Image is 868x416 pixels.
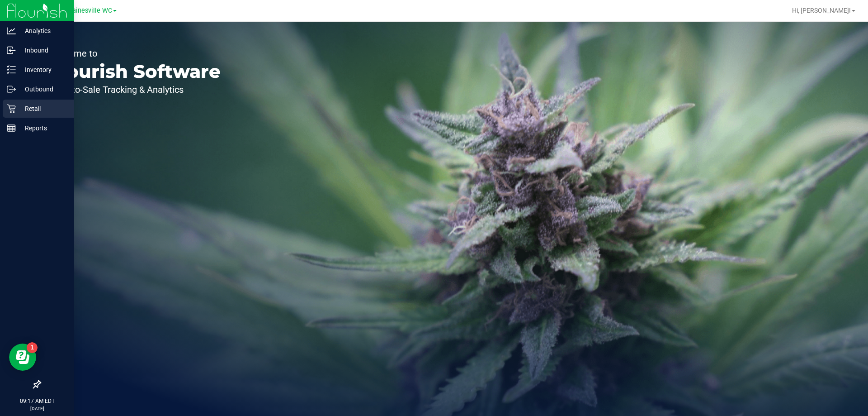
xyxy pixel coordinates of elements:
[49,62,221,81] p: Flourish Software
[16,103,70,114] p: Retail
[16,45,70,56] p: Inbound
[4,397,70,405] p: 09:17 AM EDT
[16,64,70,75] p: Inventory
[7,85,16,94] inline-svg: Outbound
[49,85,221,94] p: Seed-to-Sale Tracking & Analytics
[7,46,16,55] inline-svg: Inbound
[7,124,16,133] inline-svg: Reports
[49,49,221,58] p: Welcome to
[16,84,70,95] p: Outbound
[4,405,70,412] p: [DATE]
[9,344,36,371] iframe: Resource center
[7,104,16,113] inline-svg: Retail
[792,7,851,14] span: Hi, [PERSON_NAME]!
[16,123,70,134] p: Reports
[7,65,16,74] inline-svg: Inventory
[7,26,16,35] inline-svg: Analytics
[68,7,112,14] span: Gainesville WC
[16,25,70,36] p: Analytics
[27,342,38,353] iframe: Resource center unread badge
